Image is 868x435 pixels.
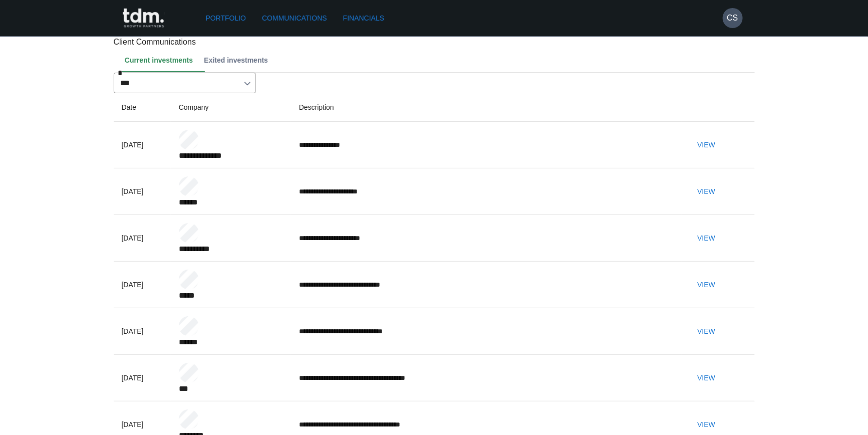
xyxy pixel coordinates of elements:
[690,229,722,248] button: View
[690,136,722,154] button: View
[114,121,171,168] td: [DATE]
[690,369,722,387] button: View
[114,168,171,214] td: [DATE]
[114,93,171,122] th: Date
[114,261,171,308] td: [DATE]
[690,415,722,434] button: View
[258,9,331,28] a: Communications
[114,308,171,354] td: [DATE]
[690,182,722,201] button: View
[122,48,755,72] div: Client notes tab
[201,48,276,72] button: Exited investments
[114,214,171,261] td: [DATE]
[339,9,388,28] a: Financials
[690,322,722,341] button: View
[171,93,291,122] th: Company
[202,9,250,28] a: Portfolio
[690,276,722,294] button: View
[723,8,743,28] button: CS
[114,354,171,401] td: [DATE]
[291,93,682,122] th: Description
[114,36,755,48] p: Client Communications
[122,48,201,72] button: Current investments
[727,12,738,24] h6: CS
